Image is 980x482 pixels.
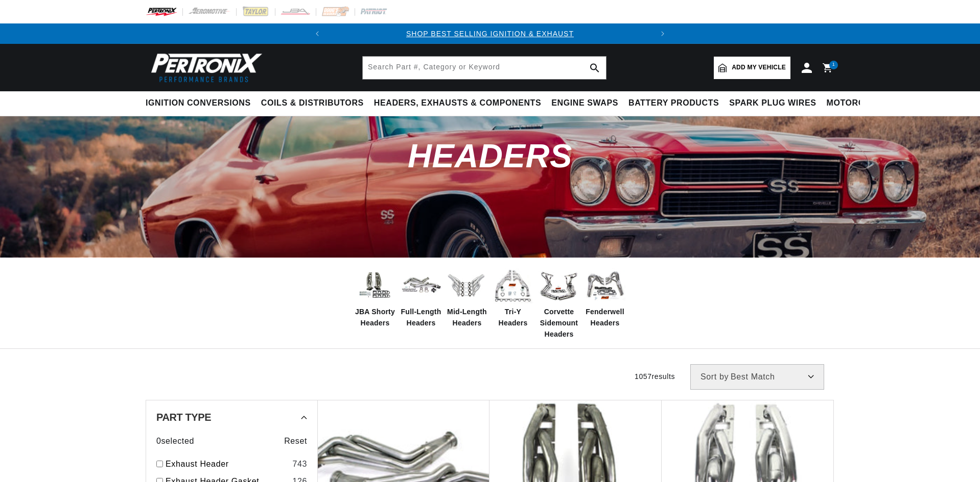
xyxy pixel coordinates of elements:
img: Mid-Length Headers [447,265,487,306]
span: Battery Products [628,98,719,109]
img: Full-Length Headers [401,269,441,301]
span: Full-Length Headers [401,306,441,329]
span: Spark Plug Wires [729,98,816,109]
img: Fenderwell Headers [585,265,625,306]
span: Fenderwell Headers [585,306,625,329]
summary: Spark Plug Wires [724,91,821,115]
slideshow-component: Translation missing: en.sections.announcements.announcement_bar [120,23,860,44]
summary: Headers, Exhausts & Components [369,91,546,115]
span: Headers, Exhausts & Components [374,98,541,109]
a: Fenderwell Headers Fenderwell Headers [585,265,625,329]
summary: Engine Swaps [546,91,623,115]
button: Translation missing: en.sections.announcements.previous_announcement [307,23,328,44]
a: Exhaust Header [166,458,288,471]
span: Sort by [701,373,729,381]
div: 1 of 2 [328,28,652,39]
a: Add my vehicle [714,57,790,79]
img: Pertronix [146,50,263,85]
span: JBA Shorty Headers [355,306,395,329]
a: Mid-Length Headers Mid-Length Headers [447,265,487,329]
span: Part Type [156,412,211,422]
img: Tri-Y Headers [493,265,533,306]
a: SHOP BEST SELLING IGNITION & EXHAUST [406,30,574,38]
a: Full-Length Headers Full-Length Headers [401,265,441,329]
span: 1057 results [635,372,675,380]
span: Ignition Conversions [146,98,251,109]
div: 743 [292,458,307,471]
span: Corvette Sidemount Headers [539,306,579,340]
span: 0 selected [156,435,194,448]
div: Announcement [328,28,652,39]
span: Motorcycle [827,98,888,109]
summary: Ignition Conversions [146,91,256,115]
input: Search Part #, Category or Keyword [363,57,606,79]
span: Tri-Y Headers [493,306,533,329]
a: Tri-Y Headers Tri-Y Headers [493,265,533,329]
span: Add my vehicle [732,63,786,72]
img: Corvette Sidemount Headers [539,265,579,306]
img: JBA Shorty Headers [355,268,395,302]
span: Coils & Distributors [261,98,364,109]
span: Headers [408,137,572,174]
summary: Coils & Distributors [256,91,369,115]
a: Corvette Sidemount Headers Corvette Sidemount Headers [539,265,579,340]
span: Reset [284,435,307,448]
span: 1 [832,61,835,69]
select: Sort by [690,364,824,390]
span: Mid-Length Headers [447,306,487,329]
a: JBA Shorty Headers JBA Shorty Headers [355,265,395,329]
button: Translation missing: en.sections.announcements.next_announcement [652,23,673,44]
button: search button [584,57,606,79]
summary: Motorcycle [822,91,893,115]
summary: Battery Products [623,91,724,115]
span: Engine Swaps [551,98,618,109]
